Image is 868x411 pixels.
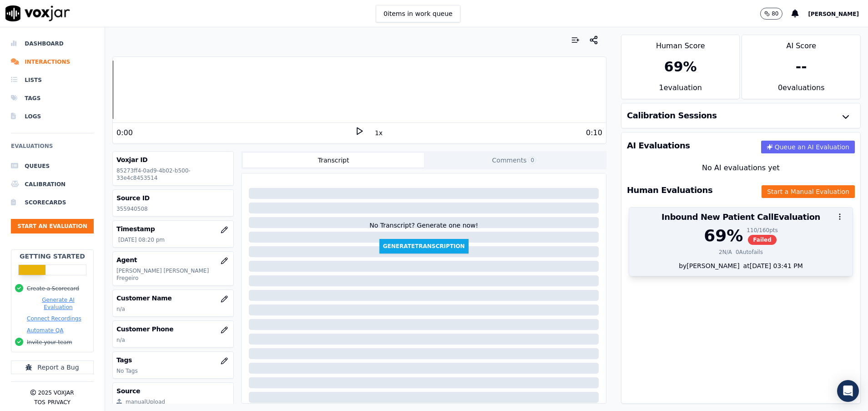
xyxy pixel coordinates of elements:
[808,11,859,17] span: [PERSON_NAME]
[796,59,807,75] div: --
[11,141,94,157] h6: Evaluations
[719,249,732,256] div: 2 N/A
[373,127,384,139] button: 1x
[116,224,230,233] h3: Timestamp
[837,380,859,402] div: Open Intercom Messenger
[11,219,94,233] button: Start an Evaluation
[116,325,230,334] h3: Customer Phone
[627,186,712,194] h3: Human Evaluations
[369,221,478,239] div: No Transcript? Generate one now!
[736,249,763,256] div: 0 Autofails
[27,285,79,292] button: Create a Scorecard
[48,399,71,406] button: Privacy
[586,127,602,138] div: 0:10
[528,156,536,164] span: 0
[742,35,860,51] div: AI Score
[5,5,70,21] img: voxjar logo
[629,261,853,276] div: by [PERSON_NAME]
[116,205,230,213] p: 355940508
[11,175,94,193] a: Calibration
[11,157,94,175] a: Queues
[11,193,94,212] a: Scorecards
[740,261,803,270] div: at [DATE] 03:41 PM
[11,53,94,71] a: Interactions
[627,112,717,120] h3: Calibration Sessions
[11,107,94,126] a: Logs
[116,127,133,138] div: 0:00
[664,59,697,75] div: 69 %
[118,236,230,244] p: [DATE] 08:20 pm
[621,82,740,99] div: 1 evaluation
[629,162,853,173] div: No AI evaluations yet
[116,294,230,303] h3: Customer Name
[747,227,777,234] div: 110 / 160 pts
[11,71,94,89] a: Lists
[761,141,855,153] button: Queue an AI Evaluation
[424,153,605,167] button: Comments
[376,5,460,22] button: 0items in work queue
[379,239,469,254] button: GenerateTranscription
[116,267,230,282] p: [PERSON_NAME] [PERSON_NAME] Fregeiro
[27,339,72,346] button: Invite your team
[27,327,63,334] button: Automate QA
[808,8,868,19] button: [PERSON_NAME]
[704,227,743,245] div: 69 %
[38,389,74,396] p: 2025 Voxjar
[762,185,855,198] button: Start a Manual Evaluation
[116,305,230,313] p: n/a
[34,399,45,406] button: TOS
[116,193,230,203] h3: Source ID
[748,235,777,245] span: Failed
[627,142,690,150] h3: AI Evaluations
[760,8,792,20] button: 80
[11,360,94,374] button: Report a Bug
[116,367,230,375] p: No Tags
[116,336,230,344] p: n/a
[742,82,860,99] div: 0 evaluation s
[116,155,230,164] h3: Voxjar ID
[126,398,165,406] div: manualUpload
[11,35,94,53] a: Dashboard
[20,252,85,261] h2: Getting Started
[116,386,230,396] h3: Source
[27,296,90,311] button: Generate AI Evaluation
[27,315,81,322] button: Connect Recordings
[116,255,230,264] h3: Agent
[116,355,230,365] h3: Tags
[760,8,782,20] button: 80
[243,153,424,167] button: Transcript
[116,167,230,182] p: 85273ff4-0ad9-4b02-b500-33e4c8453514
[11,89,94,107] a: Tags
[621,35,740,51] div: Human Score
[772,10,778,17] p: 80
